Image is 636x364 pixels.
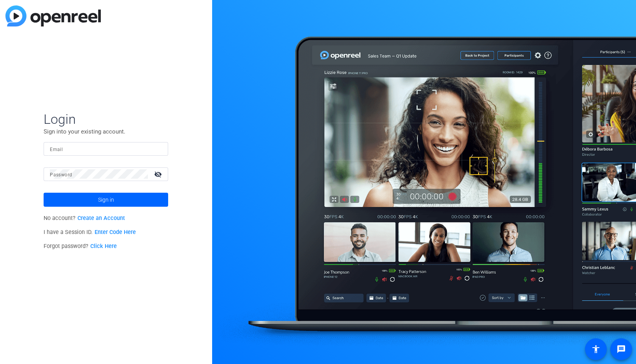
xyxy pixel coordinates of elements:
[77,215,125,222] a: Create an Account
[5,5,101,26] img: blue-gradient.svg
[44,127,168,136] p: Sign into your existing account.
[98,190,114,209] span: Sign in
[44,111,168,127] span: Login
[95,229,136,236] a: Enter Code Here
[44,229,136,236] span: I have a Session ID.
[591,345,601,354] mat-icon: accessibility
[617,345,626,354] mat-icon: message
[50,147,63,152] mat-label: Email
[44,193,168,207] button: Sign in
[90,243,117,250] a: Click Here
[44,243,117,250] span: Forgot password?
[50,172,72,178] mat-label: Password
[50,144,162,153] input: Enter Email Address
[149,169,168,180] mat-icon: visibility_off
[44,215,125,222] span: No account?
